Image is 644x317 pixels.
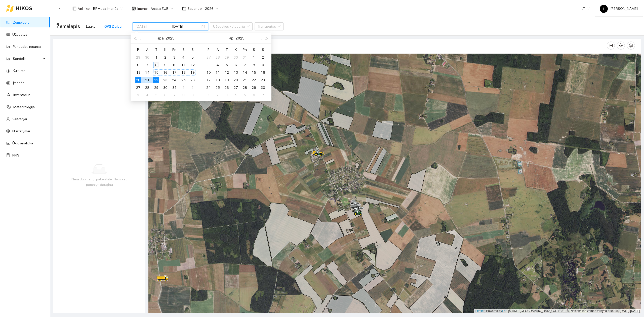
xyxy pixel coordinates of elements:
td: 2025-11-06 [161,91,170,99]
div: 23 [162,77,168,83]
div: 9 [189,92,195,98]
span: swap-right [166,24,170,28]
td: 2025-10-06 [134,61,143,69]
span: LT [582,5,590,12]
td: 2025-11-20 [231,76,240,84]
td: 2025-11-09 [258,61,267,69]
a: Kultūros [13,69,25,73]
td: 2025-10-09 [161,61,170,69]
a: Meteorologija [13,105,35,109]
div: 30 [233,54,239,60]
div: 30 [162,85,168,91]
th: T [222,46,231,54]
td: 2025-12-01 [204,91,213,99]
span: Žemėlapis [56,22,80,30]
td: 2025-10-29 [152,84,161,91]
td: 2025-10-01 [152,54,161,61]
div: 8 [153,62,159,68]
div: 11 [180,62,186,68]
td: 2025-11-28 [240,84,249,91]
div: 27 [206,54,212,60]
div: 25 [215,85,221,91]
td: 2025-10-12 [188,61,197,69]
td: 2025-10-04 [179,54,188,61]
td: 2025-10-31 [170,84,179,91]
td: 2025-09-30 [143,54,152,61]
td: 2025-11-15 [249,69,258,76]
td: 2025-11-05 [152,91,161,99]
td: 2025-10-11 [179,61,188,69]
div: 9 [162,62,168,68]
span: | [508,309,509,313]
div: 20 [233,77,239,83]
td: 2025-10-29 [222,54,231,61]
td: 2025-10-27 [134,84,143,91]
th: K [231,46,240,54]
td: 2025-10-20 [134,76,143,84]
td: 2025-11-25 [213,84,222,91]
td: 2025-11-17 [204,76,213,84]
div: GPS Darbai [104,24,122,29]
td: 2025-10-15 [152,69,161,76]
th: A [213,46,222,54]
span: Įmonė : [137,6,148,11]
a: Panaudoti resursai [13,45,42,49]
th: A [143,46,152,54]
div: 4 [215,62,221,68]
div: 1 [180,85,186,91]
span: L [603,5,605,13]
td: 2025-10-14 [143,69,152,76]
div: 7 [260,92,266,98]
td: 2025-10-13 [134,69,143,76]
div: 8 [180,92,186,98]
button: 2025 [166,33,174,43]
input: Pradžios data [136,24,164,29]
div: 19 [224,77,230,83]
div: 3 [224,92,230,98]
td: 2025-10-10 [170,61,179,69]
div: 6 [233,62,239,68]
th: S [258,46,267,54]
td: 2025-11-29 [249,84,258,91]
td: 2025-11-19 [222,76,231,84]
div: 19 [189,69,195,75]
td: 2025-12-02 [213,91,222,99]
button: 2025 [235,33,244,43]
div: 3 [135,92,141,98]
button: column-width [607,42,615,50]
td: 2025-11-11 [213,69,222,76]
div: 3 [171,54,177,60]
div: 5 [153,92,159,98]
div: 6 [162,92,168,98]
div: 15 [251,69,257,75]
td: 2025-11-27 [231,84,240,91]
div: 9 [260,62,266,68]
div: 7 [144,62,150,68]
div: 14 [242,69,248,75]
td: 2025-11-06 [231,61,240,69]
div: 10 [206,69,212,75]
a: Užduotys [12,32,27,36]
td: 2025-11-16 [258,69,267,76]
td: 2025-12-06 [249,91,258,99]
div: 29 [135,54,141,60]
td: 2025-10-25 [179,76,188,84]
th: S [188,46,197,54]
div: 5 [189,54,195,60]
div: 27 [233,85,239,91]
th: K [161,46,170,54]
td: 2025-11-08 [249,61,258,69]
div: 15 [153,69,159,75]
div: 2 [215,92,221,98]
div: 2 [260,54,266,60]
td: 2025-11-18 [213,76,222,84]
th: Pn [170,46,179,54]
span: column-width [607,44,615,48]
div: 17 [171,69,177,75]
div: 16 [260,69,266,75]
div: 28 [242,85,248,91]
td: 2025-10-23 [161,76,170,84]
div: 5 [224,62,230,68]
div: 11 [215,69,221,75]
td: 2025-10-17 [170,69,179,76]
